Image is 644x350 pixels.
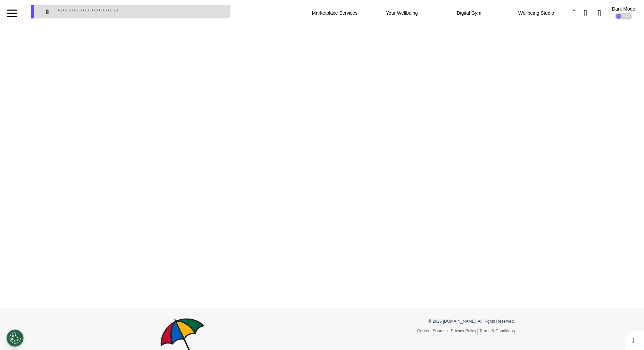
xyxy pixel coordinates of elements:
div: Digital Gym [435,3,503,23]
a: Content Sources [417,328,449,335]
div: OFF [615,13,632,19]
div: Dark Mode [612,6,635,11]
a: Terms & Conditions [479,328,515,333]
div: Marketplace Services [301,3,368,23]
p: © 2025 [DOMAIN_NAME]. All Rights Reserved. [327,318,515,324]
a: Privacy Policy [451,328,478,335]
div: Wellbeing Studio [503,3,570,23]
button: Open Preferences [6,330,24,347]
div: Your Wellbeing [368,3,435,23]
